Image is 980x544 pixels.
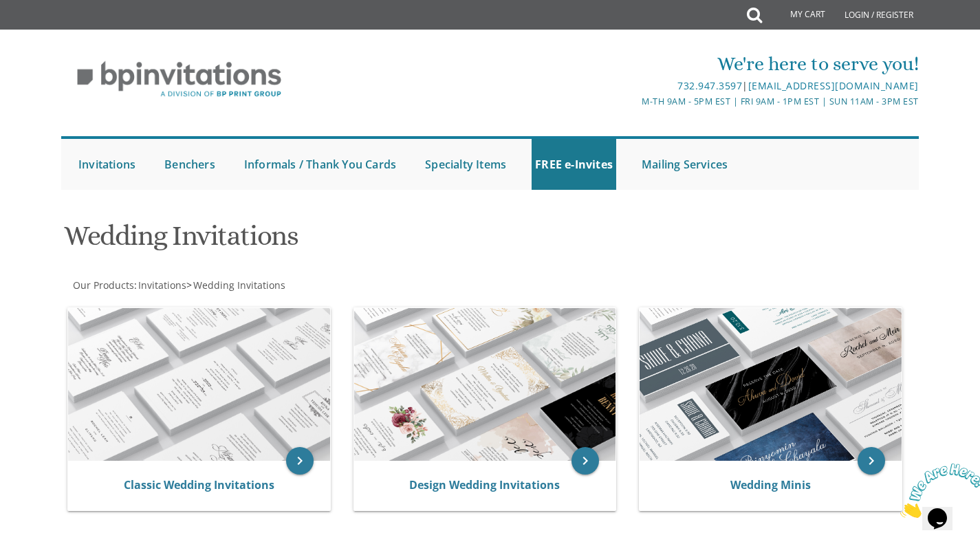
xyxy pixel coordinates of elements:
a: [EMAIL_ADDRESS][DOMAIN_NAME] [748,79,919,92]
a: 732.947.3597 [677,79,742,92]
a: Design Wedding Invitations [409,477,560,492]
a: Invitations [75,139,139,190]
a: keyboard_arrow_right [858,447,885,475]
a: Mailing Services [638,139,731,190]
a: Our Products [72,279,134,292]
img: Classic Wedding Invitations [68,308,330,461]
a: FREE e-Invites [532,139,616,190]
span: Wedding Invitations [193,279,285,292]
a: Informals / Thank You Cards [241,139,400,190]
a: keyboard_arrow_right [571,447,599,475]
a: Wedding Invitations [192,279,285,292]
iframe: chat widget [895,458,980,523]
img: Design Wedding Invitations [354,308,616,461]
a: Wedding Minis [730,477,811,492]
div: M-Th 9am - 5pm EST | Fri 9am - 1pm EST | Sun 11am - 3pm EST [348,94,919,109]
img: Chat attention grabber [6,6,91,60]
h1: Wedding Invitations [64,221,625,261]
a: keyboard_arrow_right [286,447,314,475]
div: : [61,279,490,292]
a: Benchers [161,139,219,190]
span: > [186,279,285,292]
a: Classic Wedding Invitations [124,477,274,492]
span: Invitations [138,279,186,292]
a: Invitations [137,279,186,292]
div: We're here to serve you! [348,50,919,78]
a: Specialty Items [422,139,510,190]
a: My Cart [761,1,835,29]
img: BP Invitation Loft [61,51,297,108]
div: | [348,78,919,94]
img: Wedding Minis [640,308,902,461]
